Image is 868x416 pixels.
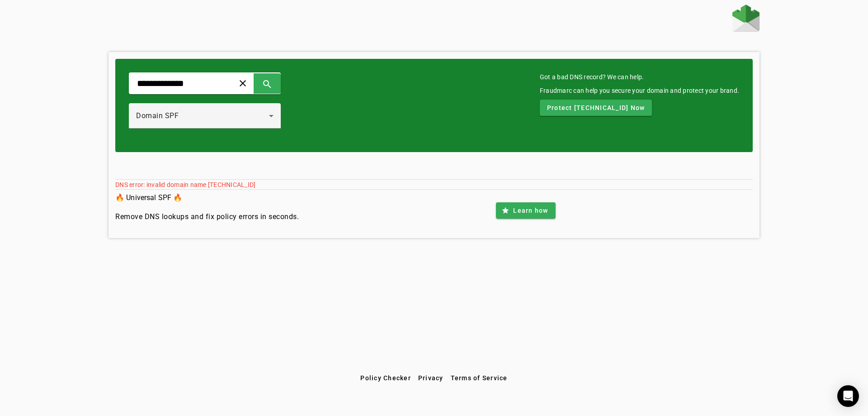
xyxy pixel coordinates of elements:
button: Privacy [415,370,447,386]
div: Open Intercom Messenger [837,385,859,407]
button: Terms of Service [447,370,511,386]
h3: 🔥 Universal SPF 🔥 [115,191,299,204]
span: Learn how [513,206,548,215]
a: Home [732,5,759,34]
mat-card-title: Got a bad DNS record? We can help. [540,72,739,81]
span: Terms of Service [451,374,508,382]
img: Fraudmarc Logo [732,5,759,32]
span: Privacy [418,374,443,382]
span: Domain SPF [136,111,179,120]
mat-error: DNS error: invalid domain name [TECHNICAL_ID] [115,180,753,189]
button: Protect [TECHNICAL_ID] Now [540,100,652,116]
span: Policy Checker [360,374,411,382]
span: Protect [TECHNICAL_ID] Now [547,103,645,112]
button: Policy Checker [357,370,415,386]
h4: Remove DNS lookups and fix policy errors in seconds. [115,211,299,222]
div: Fraudmarc can help you secure your domain and protect your brand. [540,86,739,95]
button: Learn how [496,202,555,219]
